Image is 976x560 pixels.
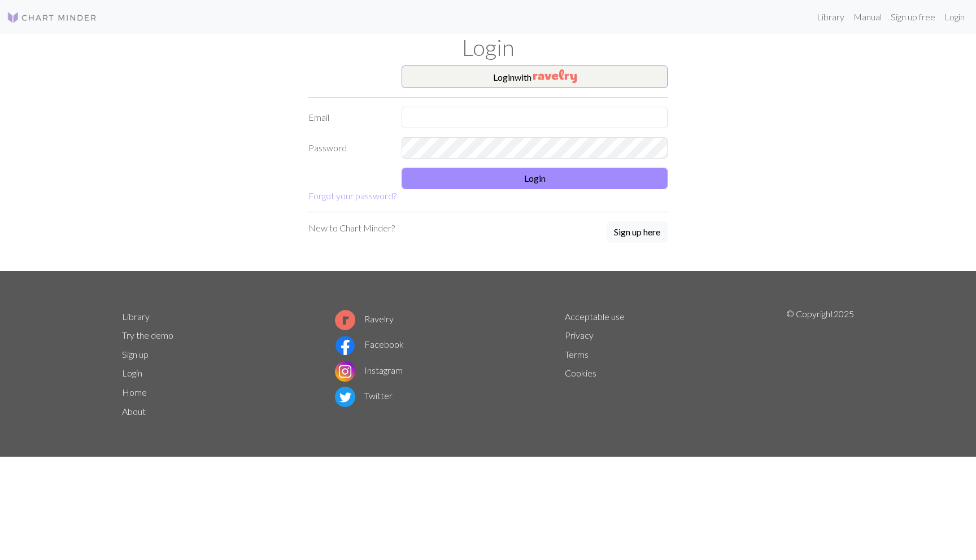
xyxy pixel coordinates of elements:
[812,6,849,28] a: Library
[122,387,147,397] a: Home
[335,310,355,330] img: Ravelry logo
[565,330,594,340] a: Privacy
[849,6,886,28] a: Manual
[607,221,668,243] button: Sign up here
[115,34,861,61] h1: Login
[335,361,355,382] img: Instagram logo
[786,307,854,421] p: © Copyright 2025
[335,335,355,356] img: Facebook logo
[335,390,393,401] a: Twitter
[335,387,355,407] img: Twitter logo
[565,311,625,322] a: Acceptable use
[122,330,173,340] a: Try the demo
[335,339,404,349] a: Facebook
[402,168,668,189] button: Login
[886,6,940,28] a: Sign up free
[308,190,396,201] a: Forgot your password?
[302,107,395,128] label: Email
[122,311,150,322] a: Library
[533,69,577,83] img: Ravelry
[565,368,596,378] a: Cookies
[402,65,668,88] button: Loginwith
[335,313,394,324] a: Ravelry
[335,365,403,375] a: Instagram
[122,406,146,417] a: About
[122,368,142,378] a: Login
[7,11,97,24] img: Logo
[607,221,668,244] a: Sign up here
[308,221,395,235] p: New to Chart Minder?
[565,349,589,360] a: Terms
[940,6,969,28] a: Login
[302,137,395,159] label: Password
[122,349,149,360] a: Sign up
